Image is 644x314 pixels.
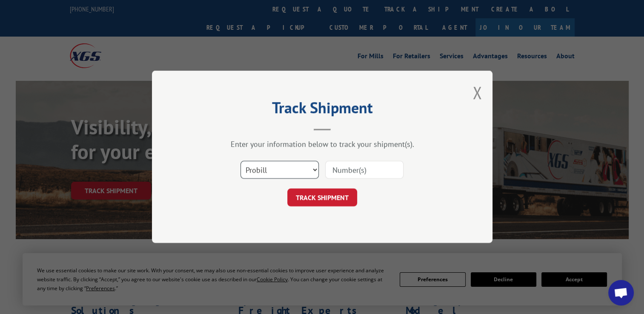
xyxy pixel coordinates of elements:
[325,161,404,179] input: Number(s)
[195,102,450,118] h2: Track Shipment
[472,81,482,104] button: Close modal
[287,189,357,207] button: TRACK SHIPMENT
[195,140,450,149] div: Enter your information below to track your shipment(s).
[608,280,634,305] div: Open chat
